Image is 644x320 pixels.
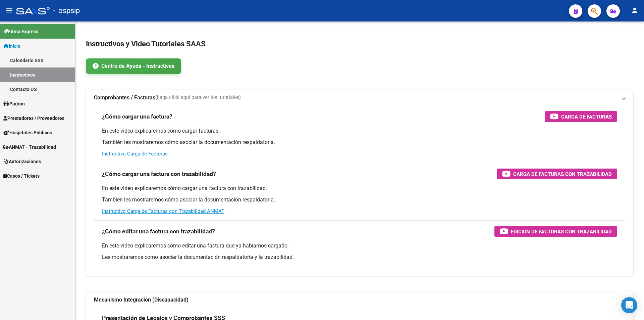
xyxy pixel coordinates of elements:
span: Inicio [3,42,20,50]
strong: Mecanismo Integración (Discapacidad) [94,296,189,304]
div: Comprobantes / Facturas(haga click aquí para ver los tutoriales) [86,106,633,276]
mat-expansion-panel-header: Comprobantes / Facturas(haga click aquí para ver los tutoriales) [86,90,633,106]
span: - ospsip [53,3,80,18]
span: Carga de Facturas con Trazabilidad [513,170,612,178]
mat-icon: menu [5,6,13,14]
span: Firma Express [3,28,38,35]
h2: Instructivos y Video Tutoriales SAAS [86,38,633,50]
button: Carga de Facturas con Trazabilidad [497,169,617,179]
h3: ¿Cómo cargar una factura? [102,112,172,121]
p: En este video explicaremos cómo editar una factura que ya habíamos cargado. [102,242,617,249]
p: También les mostraremos cómo asociar la documentación respaldatoria. [102,139,617,146]
p: En este video explicaremos cómo cargar una factura con trazabilidad. [102,185,617,192]
span: Hospitales Públicos [3,129,52,136]
a: Centro de Ayuda - Instructivos [86,58,181,74]
p: Les mostraremos cómo asociar la documentación respaldatoria y la trazabilidad. [102,254,617,261]
p: También les mostraremos cómo asociar la documentación respaldatoria. [102,196,617,203]
span: Prestadores / Proveedores [3,115,64,122]
a: Instructivo Carga de Facturas con Trazabilidad ANMAT [102,208,224,214]
span: ANMAT - Trazabilidad [3,143,56,151]
span: Carga de Facturas [561,112,612,121]
div: Open Intercom Messenger [621,297,637,313]
button: Edición de Facturas con Trazabilidad [494,226,617,237]
p: En este video explicaremos cómo cargar facturas. [102,127,617,135]
a: Instructivo Carga de Facturas [102,151,168,157]
span: Edición de Facturas con Trazabilidad [511,227,612,236]
strong: Comprobantes / Facturas [94,94,155,101]
button: Carga de Facturas [545,111,617,122]
span: Autorizaciones [3,158,41,165]
span: Padrón [3,100,25,107]
span: (haga click aquí para ver los tutoriales) [155,94,241,101]
mat-expansion-panel-header: Mecanismo Integración (Discapacidad) [86,292,633,308]
h3: ¿Cómo cargar una factura con trazabilidad? [102,169,216,179]
span: Casos / Tickets [3,172,40,180]
mat-icon: person [631,6,639,14]
h3: ¿Cómo editar una factura con trazabilidad? [102,227,215,236]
